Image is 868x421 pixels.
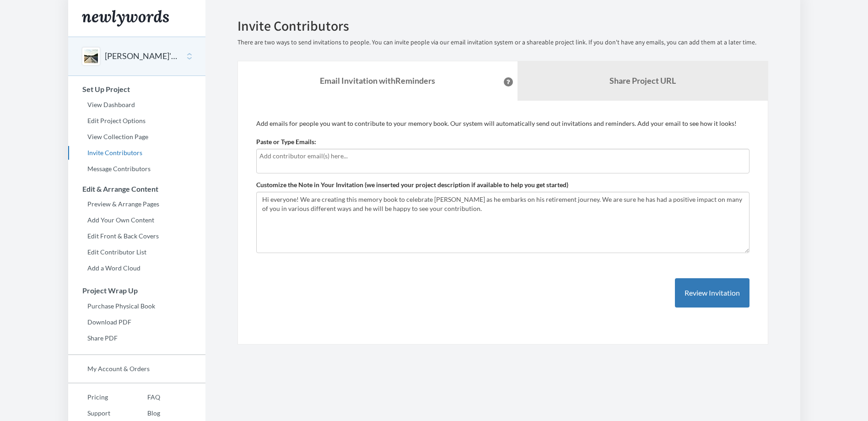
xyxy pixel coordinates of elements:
input: Add contributor email(s) here... [259,151,746,161]
a: Add Your Own Content [68,213,205,227]
p: Add emails for people you want to contribute to your memory book. Our system will automatically s... [256,119,749,128]
img: Newlywords logo [82,10,169,27]
a: Edit Contributor List [68,245,205,259]
a: Pricing [68,390,128,404]
b: Share Project URL [609,76,676,86]
h2: Invite Contributors [237,18,768,33]
a: Download PDF [68,315,205,329]
a: Share PDF [68,331,205,345]
button: [PERSON_NAME]'s retirement [105,50,179,62]
strong: Email Invitation with Reminders [320,76,435,86]
a: My Account & Orders [68,362,205,376]
a: Invite Contributors [68,146,205,160]
a: Edit Project Options [68,114,205,128]
a: Message Contributors [68,162,205,176]
button: Review Invitation [675,278,749,308]
h3: Set Up Project [69,85,205,93]
a: Support [68,406,128,420]
a: Purchase Physical Book [68,299,205,313]
a: View Dashboard [68,98,205,112]
iframe: Opens a widget where you can chat to one of our agents [798,394,859,416]
label: Customize the Note in Your Invitation (we inserted your project description if available to help ... [256,180,568,189]
a: FAQ [128,390,160,404]
label: Paste or Type Emails: [256,137,316,146]
a: Edit Front & Back Covers [68,229,205,243]
a: Blog [128,406,160,420]
textarea: Hi everyone! We are creating this memory book to celebrate [PERSON_NAME] as he embarks on his ret... [256,192,749,253]
h3: Edit & Arrange Content [69,185,205,193]
p: There are two ways to send invitations to people. You can invite people via our email invitation ... [237,38,768,47]
a: Add a Word Cloud [68,261,205,275]
h3: Project Wrap Up [69,286,205,295]
a: View Collection Page [68,130,205,144]
a: Preview & Arrange Pages [68,197,205,211]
